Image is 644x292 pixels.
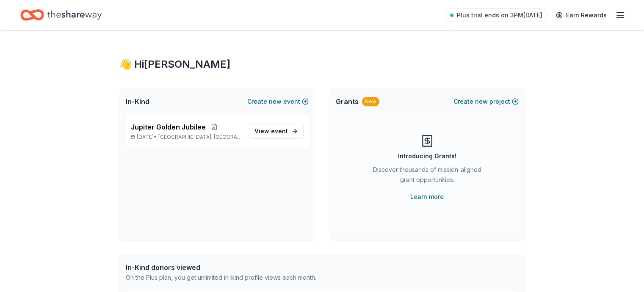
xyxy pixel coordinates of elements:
[20,5,102,25] a: Home
[362,97,379,106] div: New
[370,165,485,188] div: Discover thousands of mission-aligned grant opportunities.
[475,96,488,107] span: new
[453,96,519,107] button: Createnewproject
[445,8,547,22] a: Plus trial ends on 3PM[DATE]
[398,151,456,161] div: Introducing Grants!
[254,126,288,136] span: View
[249,124,304,139] a: View event
[269,96,282,107] span: new
[126,262,316,273] div: In-Kind donors viewed
[410,192,444,202] a: Learn more
[119,58,525,71] div: 👋 Hi [PERSON_NAME]
[131,122,206,132] span: Jupiter Golden Jubilee
[126,273,316,283] div: On the Plus plan, you get unlimited in-kind profile views each month.
[457,10,542,20] span: Plus trial ends on 3PM[DATE]
[126,96,149,107] span: In-Kind
[551,8,612,23] a: Earn Rewards
[336,96,359,107] span: Grants
[131,134,242,140] p: [DATE] •
[271,127,288,135] span: event
[158,134,242,140] span: [GEOGRAPHIC_DATA], [GEOGRAPHIC_DATA]
[247,96,309,107] button: Createnewevent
